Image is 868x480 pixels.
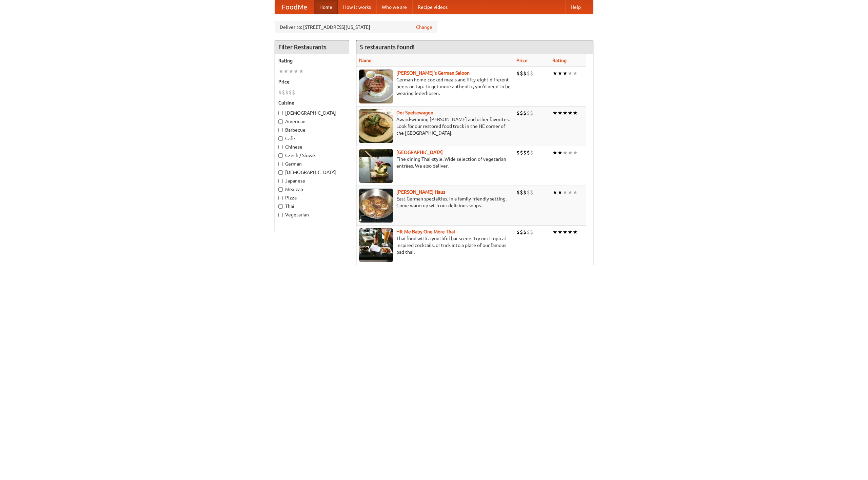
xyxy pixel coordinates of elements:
h5: Cuisine [278,99,346,106]
a: Hit Me Baby One More Thai [396,229,455,234]
li: $ [520,189,523,196]
input: Mexican [278,187,283,192]
input: Cafe [278,136,283,141]
input: Chinese [278,145,283,149]
li: $ [523,149,527,156]
li: $ [530,149,533,156]
input: Barbecue [278,128,283,132]
li: ★ [278,68,283,75]
input: [DEMOGRAPHIC_DATA] [278,170,283,175]
input: [DEMOGRAPHIC_DATA] [278,111,283,115]
li: $ [520,70,523,77]
li: ★ [552,70,557,77]
label: Czech / Slovak [278,152,346,159]
li: ★ [299,68,304,75]
h4: Filter Restaurants [275,40,349,54]
a: Rating [552,58,567,63]
li: ★ [568,70,573,77]
label: Cafe [278,135,346,142]
li: ★ [552,109,557,117]
li: ★ [573,149,578,156]
img: kohlhaus.jpg [359,189,393,223]
input: German [278,162,283,166]
label: Chinese [278,143,346,150]
li: $ [292,89,295,96]
li: ★ [563,70,568,77]
li: $ [289,89,292,96]
li: ★ [573,228,578,236]
h5: Rating [278,57,346,64]
li: $ [523,109,527,117]
label: [DEMOGRAPHIC_DATA] [278,169,346,176]
li: $ [530,228,533,236]
li: $ [527,228,530,236]
li: $ [282,89,285,96]
p: German home-cooked meals and fifty-eight different beers on tap. To get more authentic, you'd nee... [359,76,511,97]
li: ★ [552,149,557,156]
a: Who we are [376,0,412,14]
a: Recipe videos [412,0,453,14]
li: ★ [568,109,573,117]
li: $ [520,228,523,236]
b: [PERSON_NAME]'s German Saloon [396,70,470,76]
img: satay.jpg [359,149,393,183]
a: Price [516,58,528,63]
ng-pluralize: 5 restaurants found! [360,44,415,50]
li: ★ [552,228,557,236]
a: Help [565,0,586,14]
li: $ [527,70,530,77]
label: Pizza [278,194,346,201]
p: East German specialties, in a family-friendly setting. Come warm up with our delicious soups. [359,195,511,209]
input: Pizza [278,196,283,200]
b: [GEOGRAPHIC_DATA] [396,150,443,155]
li: ★ [294,68,299,75]
li: $ [530,70,533,77]
li: ★ [573,109,578,117]
li: $ [516,109,520,117]
li: $ [527,149,530,156]
li: ★ [557,109,563,117]
label: Thai [278,203,346,210]
li: ★ [557,70,563,77]
li: $ [530,189,533,196]
input: Vegetarian [278,213,283,217]
li: $ [523,189,527,196]
li: $ [516,149,520,156]
li: ★ [563,228,568,236]
p: Award-winning [PERSON_NAME] and other favorites. Look for our restored food truck in the NE corne... [359,116,511,136]
li: ★ [563,189,568,196]
input: Japanese [278,179,283,183]
li: $ [516,189,520,196]
li: $ [527,109,530,117]
p: Fine dining Thai-style. Wide selection of vegetarian entrées. We also deliver. [359,156,511,169]
li: $ [285,89,289,96]
li: ★ [283,68,289,75]
label: American [278,118,346,125]
label: Mexican [278,186,346,193]
li: $ [516,228,520,236]
li: ★ [557,189,563,196]
li: $ [520,109,523,117]
label: Japanese [278,177,346,184]
img: speisewagen.jpg [359,109,393,143]
a: How it works [338,0,376,14]
li: $ [520,149,523,156]
input: American [278,119,283,124]
b: Der Speisewagen [396,110,433,115]
li: ★ [557,228,563,236]
label: German [278,160,346,167]
label: Vegetarian [278,211,346,218]
li: $ [523,228,527,236]
li: ★ [568,189,573,196]
p: Thai food with a youthful bar scene. Try our tropical inspired cocktails, or tuck into a plate of... [359,235,511,255]
li: $ [523,70,527,77]
a: Change [416,24,432,31]
li: $ [527,189,530,196]
label: Barbecue [278,127,346,133]
img: esthers.jpg [359,70,393,103]
li: ★ [563,109,568,117]
li: ★ [568,228,573,236]
img: babythai.jpg [359,228,393,262]
li: ★ [573,189,578,196]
